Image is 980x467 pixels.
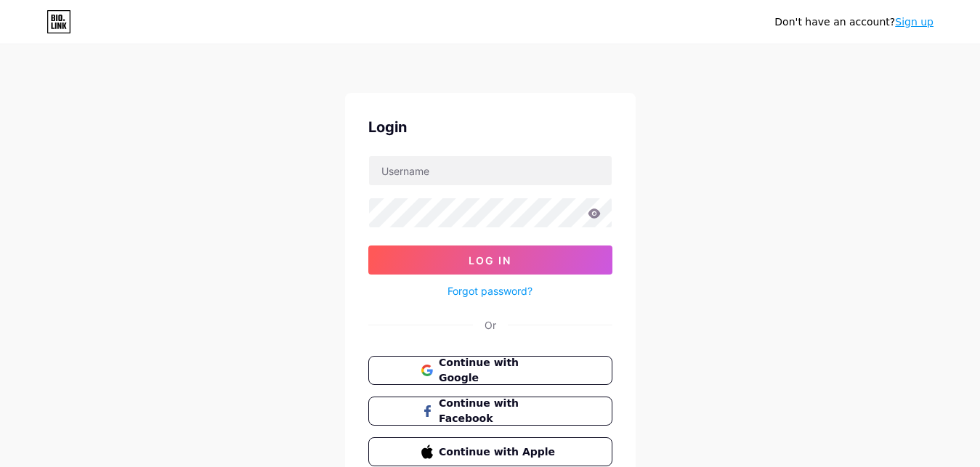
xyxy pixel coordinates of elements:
[469,254,511,267] span: Log In
[368,116,612,138] div: Login
[368,437,612,466] button: Continue with Apple
[895,16,934,28] a: Sign up
[368,245,612,275] button: Log In
[485,317,496,333] div: Or
[774,15,934,30] div: Don't have an account?
[369,156,612,185] input: Username
[439,355,559,386] span: Continue with Google
[448,283,532,299] a: Forgot password?
[368,397,612,426] button: Continue with Facebook
[439,444,559,460] span: Continue with Apple
[439,396,559,426] span: Continue with Facebook
[368,356,612,385] button: Continue with Google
